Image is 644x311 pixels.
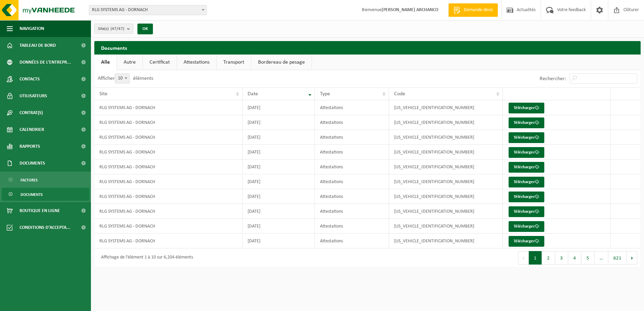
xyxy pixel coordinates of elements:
[389,189,503,204] td: [US_VEHICLE_IDENTIFICATION_NUMBER]
[20,88,47,104] span: Utilisateurs
[509,192,544,202] a: Télécharger
[243,204,315,219] td: [DATE]
[608,251,627,265] button: 621
[94,204,243,219] td: RLG SYSTEMS AG - DORNACH
[110,27,124,31] count: (47/47)
[509,117,544,128] a: Télécharger
[243,219,315,234] td: [DATE]
[448,3,498,17] a: Demande devis
[98,252,193,264] div: Affichage de l'élément 1 à 10 sur 6,204 éléments
[243,100,315,115] td: [DATE]
[115,73,130,83] span: 10
[509,236,544,247] a: Télécharger
[509,132,544,143] a: Télécharger
[315,130,389,145] td: Attestations
[94,24,133,34] button: Site(s)(47/47)
[3,296,112,311] iframe: chat widget
[315,189,389,204] td: Attestations
[89,5,206,15] span: RLG SYSTEMS AG - DORNACH
[389,204,503,219] td: [US_VEHICLE_IDENTIFICATION_NUMBER]
[99,91,107,97] span: Site
[627,251,637,265] button: Next
[2,173,89,186] a: Factures
[2,188,89,201] a: Documents
[20,37,56,54] span: Tableau de bord
[94,100,243,115] td: RLG SYSTEMS AG - DORNACH
[94,160,243,174] td: RLG SYSTEMS AG - DORNACH
[389,234,503,248] td: [US_VEHICLE_IDENTIFICATION_NUMBER]
[509,206,544,217] a: Télécharger
[243,174,315,189] td: [DATE]
[20,155,45,172] span: Documents
[315,174,389,189] td: Attestations
[315,100,389,115] td: Attestations
[509,177,544,187] a: Télécharger
[315,219,389,234] td: Attestations
[94,219,243,234] td: RLG SYSTEMS AG - DORNACH
[98,76,153,81] label: Afficher éléments
[389,130,503,145] td: [US_VEHICLE_IDENTIFICATION_NUMBER]
[243,115,315,130] td: [DATE]
[243,130,315,145] td: [DATE]
[389,160,503,174] td: [US_VEHICLE_IDENTIFICATION_NUMBER]
[21,174,38,186] span: Factures
[98,24,124,34] span: Site(s)
[389,145,503,160] td: [US_VEHICLE_IDENTIFICATION_NUMBER]
[315,234,389,248] td: Attestations
[20,71,40,88] span: Contacts
[555,251,568,265] button: 3
[509,147,544,158] a: Télécharger
[594,251,608,265] span: …
[509,221,544,232] a: Télécharger
[518,251,529,265] button: Previous
[117,55,142,70] a: Autre
[389,174,503,189] td: [US_VEHICLE_IDENTIFICATION_NUMBER]
[542,251,555,265] button: 2
[315,145,389,160] td: Attestations
[20,202,60,219] span: Boutique en ligne
[115,74,129,83] span: 10
[177,55,216,70] a: Attestations
[243,189,315,204] td: [DATE]
[137,24,153,34] button: OK
[320,91,330,97] span: Type
[315,160,389,174] td: Attestations
[248,91,258,97] span: Date
[20,54,71,71] span: Données de l'entrepr...
[94,234,243,248] td: RLG SYSTEMS AG - DORNACH
[243,145,315,160] td: [DATE]
[243,234,315,248] td: [DATE]
[462,7,494,13] span: Demande devis
[20,20,44,37] span: Navigation
[389,115,503,130] td: [US_VEHICLE_IDENTIFICATION_NUMBER]
[94,174,243,189] td: RLG SYSTEMS AG - DORNACH
[20,104,43,121] span: Contrat(s)
[143,55,176,70] a: Certificat
[315,204,389,219] td: Attestations
[94,130,243,145] td: RLG SYSTEMS AG - DORNACH
[20,121,44,138] span: Calendrier
[509,103,544,113] a: Télécharger
[382,7,438,12] strong: [PERSON_NAME] ARCHANCO
[94,41,641,54] h2: Documents
[509,162,544,173] a: Télécharger
[389,100,503,115] td: [US_VEHICLE_IDENTIFICATION_NUMBER]
[251,55,312,70] a: Bordereau de pesage
[94,55,117,70] a: Alle
[315,115,389,130] td: Attestations
[540,76,566,81] label: Rechercher:
[20,138,40,155] span: Rapports
[94,145,243,160] td: RLG SYSTEMS AG - DORNACH
[217,55,251,70] a: Transport
[581,251,594,265] button: 5
[243,160,315,174] td: [DATE]
[94,115,243,130] td: RLG SYSTEMS AG - DORNACH
[94,189,243,204] td: RLG SYSTEMS AG - DORNACH
[568,251,581,265] button: 4
[20,219,70,236] span: Conditions d'accepta...
[389,219,503,234] td: [US_VEHICLE_IDENTIFICATION_NUMBER]
[394,91,405,97] span: Code
[529,251,542,265] button: 1
[89,5,207,15] span: RLG SYSTEMS AG - DORNACH
[21,188,43,201] span: Documents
